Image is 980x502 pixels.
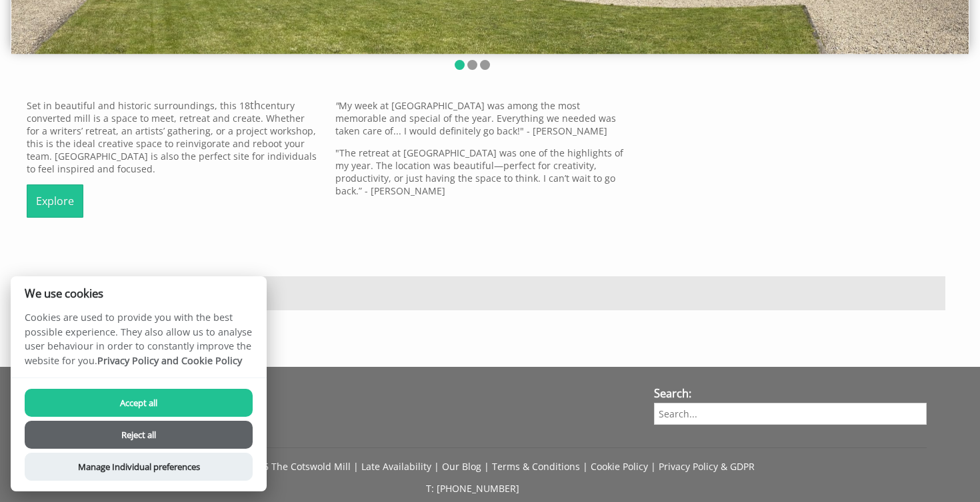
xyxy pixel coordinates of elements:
p: "The retreat at [GEOGRAPHIC_DATA] was one of the highlights of my year. The location was beautifu... [335,146,628,197]
a: Late Availability [361,460,431,473]
p: Cookies are used to provide you with the best possible experience. They also allow us to analyse ... [11,310,267,377]
a: Our Blog [442,460,481,473]
a: Explore [27,184,83,218]
button: Reject all [25,421,253,449]
a: T: [PHONE_NUMBER] [426,482,519,495]
button: Manage Individual preferences [25,453,253,481]
h2: We use cookies [11,287,267,300]
h3: Connect with us: [19,391,636,406]
p: My week at [GEOGRAPHIC_DATA] was among the most memorable and special of the year. Everything we ... [335,99,628,137]
button: Accept all [25,389,253,417]
a: © Copyright 2025 The Cotswold Mill [191,460,351,473]
p: Set in beautiful and historic surroundings, this 18 century converted mill is a space to meet, re... [27,99,319,175]
span: | [484,460,489,473]
span: | [583,460,588,473]
a: Privacy Policy & GDPR [659,460,755,473]
a: Privacy Policy and Cookie Policy [97,354,242,367]
sup: th [250,98,261,113]
h3: Search: [654,386,927,401]
a: Terms & Conditions [492,460,580,473]
a: Cookie Policy [591,460,648,473]
span: | [434,460,439,473]
span: | [651,460,656,473]
em: " [335,99,339,112]
input: Search... [654,403,927,425]
span: | [353,460,359,473]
